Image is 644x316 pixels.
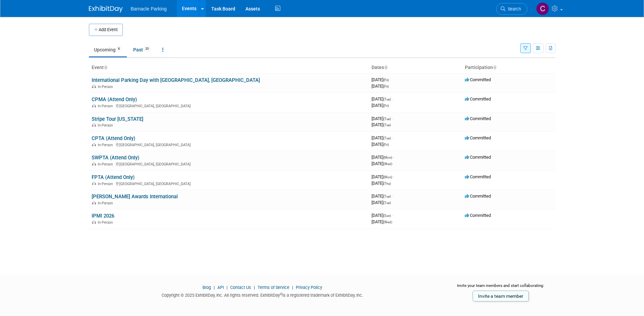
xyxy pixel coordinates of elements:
span: (Fri) [383,78,389,82]
img: In-Person Event [92,143,96,146]
img: In-Person Event [92,162,96,165]
a: Past20 [128,43,156,56]
a: CPTA (Attend Only) [92,135,135,141]
img: In-Person Event [92,182,96,185]
span: In-Person [98,123,115,128]
span: [DATE] [372,200,391,205]
div: Invite your team members and start collaborating: [446,283,555,293]
span: (Mon) [383,156,392,159]
a: Upcoming8 [89,43,127,56]
span: 20 [143,46,151,51]
span: (Wed) [383,220,392,224]
span: - [393,174,394,179]
span: Committed [465,135,491,140]
span: [DATE] [372,142,389,147]
th: Dates [369,62,462,73]
span: (Tue) [383,201,391,205]
div: [GEOGRAPHIC_DATA], [GEOGRAPHIC_DATA] [92,142,366,147]
span: (Wed) [383,162,392,166]
span: In-Person [98,182,115,186]
a: Sort by Event Name [104,65,107,70]
span: (Mon) [383,175,392,179]
button: Add Event [89,24,123,36]
a: International Parking Day with [GEOGRAPHIC_DATA], [GEOGRAPHIC_DATA] [92,77,260,83]
span: - [392,213,393,218]
span: Committed [465,116,491,121]
span: [DATE] [372,213,393,218]
span: [DATE] [372,116,393,121]
img: In-Person Event [92,123,96,127]
span: | [290,285,295,290]
th: Event [89,62,369,73]
span: Committed [465,213,491,218]
a: CPMA (Attend Only) [92,96,137,103]
div: [GEOGRAPHIC_DATA], [GEOGRAPHIC_DATA] [92,103,366,108]
img: In-Person Event [92,104,96,107]
img: ExhibitDay [89,6,123,13]
a: Terms of Service [258,285,289,290]
span: [DATE] [372,174,394,179]
span: (Fri) [383,85,389,88]
a: FPTA (Attend Only) [92,174,135,180]
span: In-Person [98,104,115,108]
a: Sort by Participation Type [493,65,496,70]
img: In-Person Event [92,201,96,204]
span: [DATE] [372,103,389,108]
span: Committed [465,155,491,160]
span: [DATE] [372,84,389,89]
span: Search [505,6,521,12]
span: - [392,135,393,140]
span: (Fri) [383,104,389,108]
a: Invite a team member [473,291,529,301]
span: In-Person [98,201,115,205]
span: Committed [465,77,491,82]
span: 8 [116,46,122,51]
span: [DATE] [372,155,394,160]
a: Sort by Start Date [384,65,387,70]
span: [DATE] [372,194,393,199]
span: In-Person [98,162,115,166]
span: [DATE] [372,181,391,186]
span: (Thu) [383,182,391,185]
a: IPMI 2026 [92,213,114,219]
span: [DATE] [372,161,392,166]
span: (Tue) [383,123,391,127]
span: | [252,285,257,290]
img: Courtney Daniel [536,2,549,15]
span: Committed [465,194,491,199]
span: (Tue) [383,117,391,121]
span: [DATE] [372,122,391,127]
img: In-Person Event [92,220,96,224]
span: [DATE] [372,135,393,140]
a: API [217,285,224,290]
a: Stripe Tour [US_STATE] [92,116,143,122]
div: [GEOGRAPHIC_DATA], [GEOGRAPHIC_DATA] [92,161,366,166]
span: Barnacle Parking [131,6,167,12]
div: [GEOGRAPHIC_DATA], [GEOGRAPHIC_DATA] [92,181,366,186]
span: - [393,155,394,160]
span: In-Person [98,143,115,147]
span: | [225,285,229,290]
a: SWPTA (Attend Only) [92,155,139,161]
span: (Sun) [383,214,391,218]
span: (Tue) [383,97,391,101]
span: [DATE] [372,77,391,82]
a: Contact Us [230,285,251,290]
img: In-Person Event [92,85,96,88]
a: Search [496,3,527,15]
span: - [392,194,393,199]
span: (Tue) [383,195,391,198]
span: - [392,116,393,121]
span: | [212,285,216,290]
span: Committed [465,96,491,101]
sup: ® [280,292,282,296]
span: [DATE] [372,96,393,101]
span: (Tue) [383,136,391,140]
span: - [390,77,391,82]
div: Copyright © 2025 ExhibitDay, Inc. All rights reserved. ExhibitDay is a registered trademark of Ex... [89,291,436,298]
span: Committed [465,174,491,179]
th: Participation [462,62,555,73]
span: - [392,96,393,101]
a: Blog [202,285,211,290]
span: (Fri) [383,143,389,146]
